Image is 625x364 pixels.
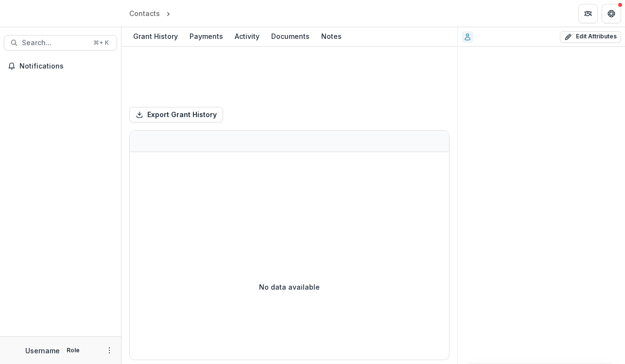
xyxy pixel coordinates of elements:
div: Documents [267,29,313,43]
div: Payments [186,29,227,43]
button: Search... [4,35,117,51]
div: Notes [317,29,346,43]
a: Notes [317,27,346,46]
a: Documents [267,27,313,46]
div: Grant History [129,29,182,43]
p: Role [64,346,83,355]
button: Notifications [4,58,117,74]
div: Activity [231,29,263,43]
div: ⌘ + K [91,37,111,48]
span: Search... [22,39,87,47]
button: Get Help [602,4,621,23]
a: Payments [186,27,227,46]
a: Activity [231,27,263,46]
button: Export Grant History [129,107,223,122]
button: Edit Attributes [560,31,621,43]
p: No data available [259,282,320,292]
a: Contacts [125,6,164,20]
p: Username [25,346,60,356]
button: More [104,345,115,356]
nav: breadcrumb [125,6,214,20]
a: Grant History [129,27,182,46]
span: Notifications [19,62,113,70]
button: Partners [578,4,598,23]
div: Contacts [129,8,160,18]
